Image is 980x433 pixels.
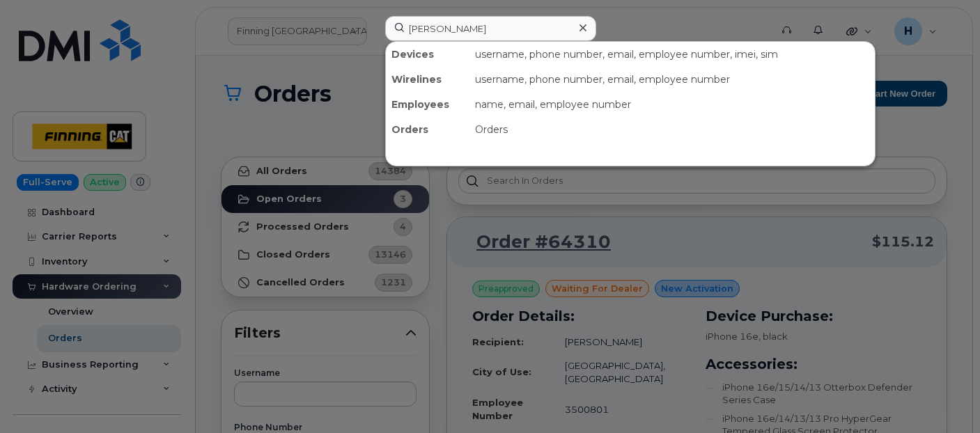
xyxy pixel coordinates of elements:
[386,92,469,117] div: Employees
[469,42,875,67] div: username, phone number, email, employee number, imei, sim
[386,117,469,142] div: Orders
[469,117,875,142] div: Orders
[386,67,469,92] div: Wirelines
[469,92,875,117] div: name, email, employee number
[469,67,875,92] div: username, phone number, email, employee number
[386,42,469,67] div: Devices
